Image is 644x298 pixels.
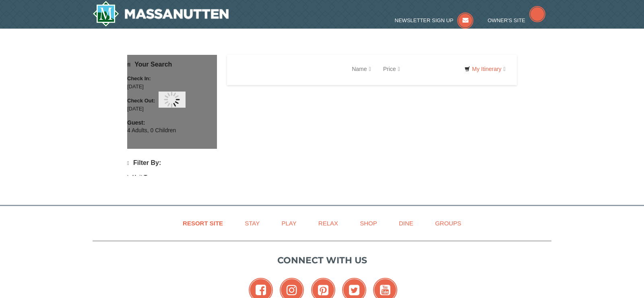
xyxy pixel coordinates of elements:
img: wait gif [164,92,180,108]
p: Connect with us [93,254,551,267]
strong: Unit Type [132,174,156,180]
a: Newsletter Sign Up [395,17,474,23]
a: Stay [235,214,270,232]
a: Price [377,61,406,77]
h4: Filter By: [127,159,217,167]
a: Groups [425,214,471,232]
a: Shop [350,214,387,232]
a: My Itinerary [459,63,511,75]
a: Name [346,61,377,77]
a: Play [271,214,306,232]
a: Dine [389,214,423,232]
img: Massanutten Resort Logo [93,1,229,27]
a: Owner's Site [488,17,546,23]
a: Relax [308,214,348,232]
a: Resort Site [173,214,233,232]
span: Owner's Site [488,17,526,23]
a: Massanutten Resort [93,1,229,27]
span: Newsletter Sign Up [395,17,454,23]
